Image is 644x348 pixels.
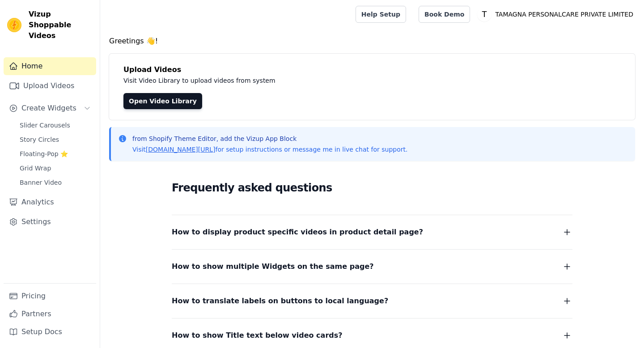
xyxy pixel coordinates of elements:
[4,305,96,323] a: Partners
[4,77,96,95] a: Upload Videos
[4,193,96,211] a: Analytics
[20,149,68,158] span: Floating-Pop ⭐
[132,134,407,143] p: from Shopify Theme Editor, add the Vizup App Block
[172,329,572,342] button: How to show Title text below video cards?
[4,323,96,341] a: Setup Docs
[172,295,388,307] span: How to translate labels on buttons to local language?
[4,213,96,231] a: Settings
[146,146,216,153] a: [DOMAIN_NAME][URL]
[20,121,70,130] span: Slider Carousels
[4,99,96,117] button: Create Widgets
[4,57,96,75] a: Home
[123,64,621,75] h4: Upload Videos
[29,9,93,41] span: Vizup Shoppable Videos
[7,18,21,32] img: Vizup
[109,36,635,47] h4: Greetings 👋!
[419,6,470,23] a: Book Demo
[20,164,51,173] span: Grid Wrap
[172,260,572,273] button: How to show multiple Widgets on the same page?
[172,226,423,238] span: How to display product specific videos in product detail page?
[172,260,374,273] span: How to show multiple Widgets on the same page?
[172,226,572,238] button: How to display product specific videos in product detail page?
[14,148,96,160] a: Floating-Pop ⭐
[20,135,59,144] span: Story Circles
[14,162,96,174] a: Grid Wrap
[172,295,572,307] button: How to translate labels on buttons to local language?
[14,133,96,146] a: Story Circles
[482,10,487,19] text: T
[132,145,407,154] p: Visit for setup instructions or message me in live chat for support.
[477,6,637,22] button: T TAMAGNA PERSONALCARE PRIVATE LIMITED
[356,6,406,23] a: Help Setup
[123,75,524,86] p: Visit Video Library to upload videos from system
[14,176,96,189] a: Banner Video
[21,103,76,114] span: Create Widgets
[172,179,572,197] h2: Frequently asked questions
[14,119,96,132] a: Slider Carousels
[491,6,637,22] p: TAMAGNA PERSONALCARE PRIVATE LIMITED
[172,329,343,342] span: How to show Title text below video cards?
[4,287,96,305] a: Pricing
[20,178,62,187] span: Banner Video
[123,93,202,109] a: Open Video Library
